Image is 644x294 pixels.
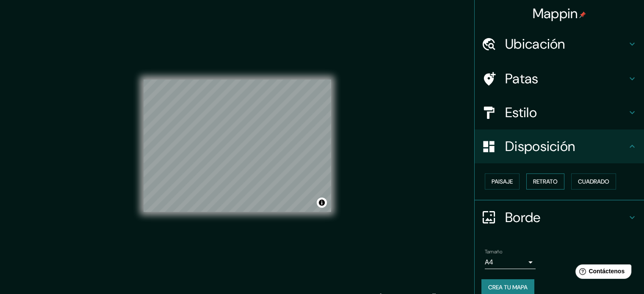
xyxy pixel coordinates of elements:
font: Retrato [533,178,558,185]
iframe: Lanzador de widgets de ayuda [569,261,635,285]
div: Ubicación [475,27,644,61]
font: Borde [505,209,541,226]
font: Patas [505,70,539,88]
button: Activar o desactivar atribución [317,198,327,208]
font: Disposición [505,137,575,155]
font: Ubicación [505,35,565,53]
font: A4 [485,258,493,267]
font: Mappin [533,5,578,22]
img: pin-icon.png [579,11,586,18]
div: Estilo [475,96,644,129]
font: Cuadrado [578,178,609,185]
font: Estilo [505,104,537,121]
button: Retrato [526,173,564,190]
font: Tamaño [485,248,502,255]
font: Paisaje [492,178,513,185]
font: Crea tu mapa [488,283,528,291]
canvas: Mapa [144,80,331,212]
div: A4 [485,256,536,269]
button: Cuadrado [571,173,616,190]
div: Patas [475,62,644,96]
div: Disposición [475,129,644,163]
div: Borde [475,201,644,234]
button: Paisaje [485,173,520,190]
